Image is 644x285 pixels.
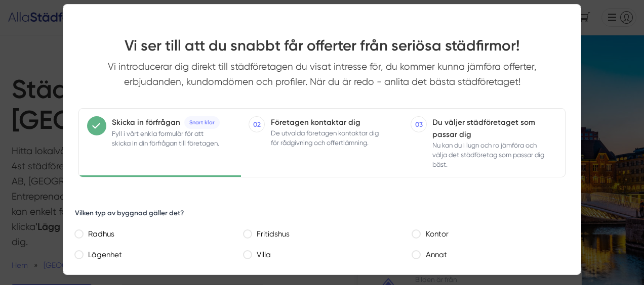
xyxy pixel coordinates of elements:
span: 03 [415,120,423,129]
span: Nu kan du i lugn och ro jämföra och välja det städföretag som passar dig bäst. [432,140,544,169]
span: 02 [253,120,261,129]
label: Radhus [83,227,232,241]
label: Fritidshus [251,227,400,241]
span: Fyll i vårt enkla formulär för att skicka in din förfrågan till företagen. [112,129,221,148]
span: Snart klar [184,116,220,129]
p: Skicka in förfrågan [112,116,180,128]
label: Lägenhet [83,248,232,262]
span: De utvalda företagen kontaktar dig för rådgivning och offertlämning. [271,128,383,148]
label: Villa [251,248,400,262]
h4: Vi ser till att du snabbt får offerter från seriösa städfirmor! [87,35,558,59]
label: Kontor [420,227,569,241]
p: Företagen kontaktar dig [271,116,395,128]
label: Annat [420,248,569,262]
label: Vilken typ av byggnad gäller det? [75,209,184,217]
p: Du väljer städföretaget som passar dig [432,116,557,140]
nav: Progress [63,108,581,178]
p: Vi introducerar dig direkt till städföretagen du visat intresse för, du kommer kunna jämföra offe... [87,59,558,94]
